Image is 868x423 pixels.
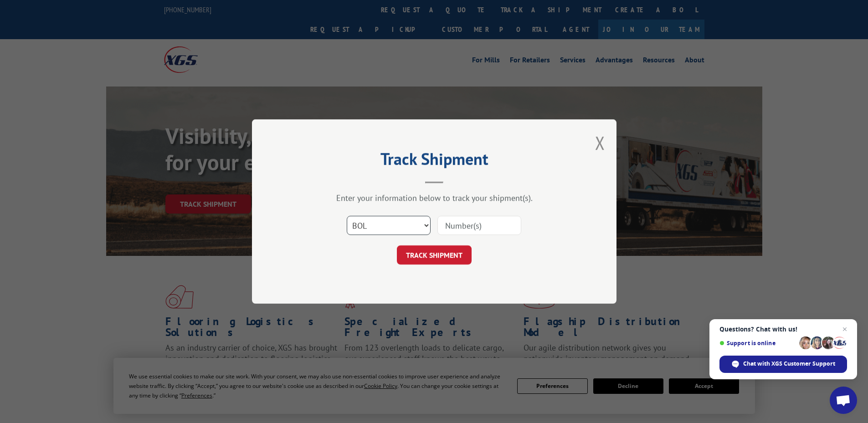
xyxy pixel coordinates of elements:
[595,131,605,155] button: Close modal
[397,245,472,265] button: TRACK SHIPMENT
[719,340,796,347] span: Support is online
[437,216,521,235] input: Number(s)
[743,360,835,368] span: Chat with XGS Customer Support
[298,193,571,203] div: Enter your information below to track your shipment(s).
[719,356,847,373] span: Chat with XGS Customer Support
[719,326,847,333] span: Questions? Chat with us!
[298,153,571,170] h2: Track Shipment
[830,387,857,414] a: Open chat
